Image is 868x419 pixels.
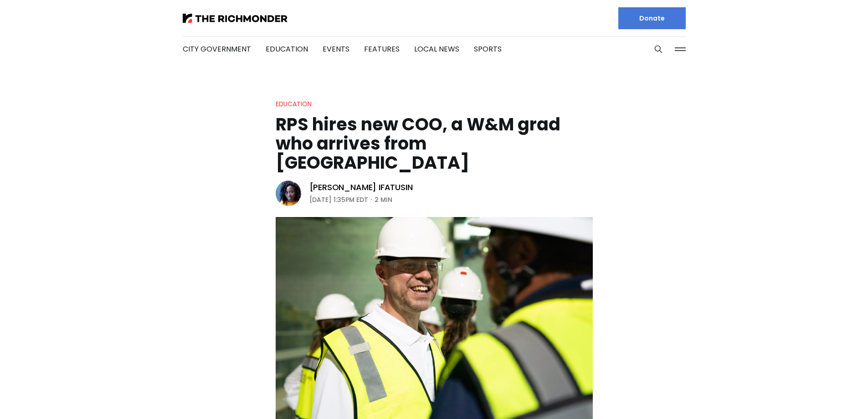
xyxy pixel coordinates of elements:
img: Victoria A. Ifatusin [276,181,301,206]
a: [PERSON_NAME] Ifatusin [309,182,413,193]
a: Sports [474,44,502,54]
a: Donate [618,7,686,29]
h1: RPS hires new COO, a W&M grad who arrives from [GEOGRAPHIC_DATA] [276,115,593,172]
a: Education [276,99,312,109]
time: [DATE] 1:35PM EDT [309,194,368,205]
span: 2 min [375,194,392,205]
a: Events [323,44,349,54]
a: City Government [183,44,251,54]
a: Education [266,44,308,54]
a: Local News [414,44,459,54]
img: The Richmonder [183,14,288,23]
iframe: portal-trigger [791,374,868,419]
a: Features [364,44,400,54]
button: Search this site [652,42,665,56]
